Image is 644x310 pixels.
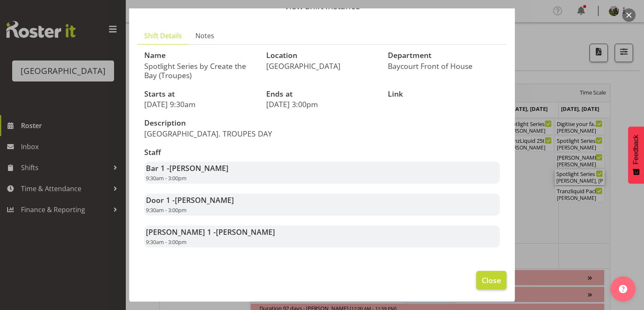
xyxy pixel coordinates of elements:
[144,129,317,138] p: [GEOGRAPHIC_DATA]. TROUPES DAY
[266,100,378,109] p: [DATE] 3:00pm
[144,119,317,127] h3: Description
[632,135,640,164] span: Feedback
[144,100,256,109] p: [DATE] 9:30am
[144,31,182,41] span: Shift Details
[266,61,378,71] p: [GEOGRAPHIC_DATA]
[388,90,500,98] h3: Link
[476,271,506,289] button: Close
[144,90,256,98] h3: Starts at
[146,163,229,173] strong: Bar 1 -
[266,51,378,60] h3: Location
[619,285,627,293] img: help-xxl-2.png
[388,61,500,71] p: Baycourt Front of House
[146,174,187,182] span: 9:30am - 3:00pm
[216,227,275,237] span: [PERSON_NAME]
[169,163,229,173] span: [PERSON_NAME]
[146,238,187,246] span: 9:30am - 3:00pm
[146,227,275,237] strong: [PERSON_NAME] 1 -
[144,51,256,60] h3: Name
[482,275,501,286] span: Close
[146,195,234,205] strong: Door 1 -
[266,90,378,98] h3: Ends at
[146,206,187,214] span: 9:30am - 3:00pm
[628,126,644,184] button: Feedback - Show survey
[175,195,234,205] span: [PERSON_NAME]
[144,61,256,80] p: Spotlight Series by Create the Bay (Troupes)
[138,2,506,11] p: View Shift Instance
[144,148,500,157] h3: Staff
[388,51,500,60] h3: Department
[195,31,214,41] span: Notes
